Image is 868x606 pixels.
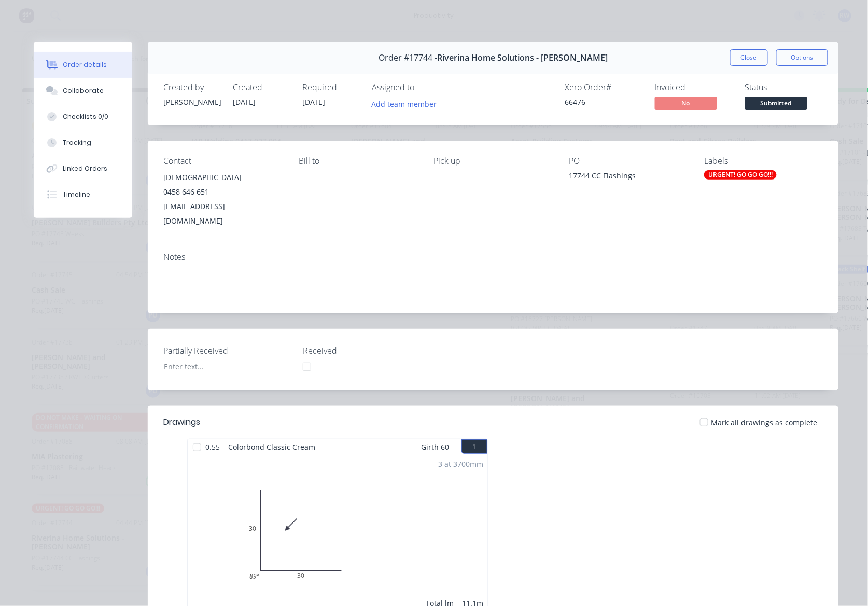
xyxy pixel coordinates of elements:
[745,97,807,109] span: Submitted
[163,97,220,107] div: [PERSON_NAME]
[63,60,107,70] div: Order details
[776,49,828,66] button: Options
[565,82,642,92] div: Xero Order #
[745,97,807,112] button: Submitted
[163,199,282,228] div: [EMAIL_ADDRESS][DOMAIN_NAME]
[711,417,818,428] span: Mark all drawings as complete
[299,156,417,166] div: Bill to
[372,97,442,111] button: Add team member
[63,86,104,95] div: Collaborate
[163,416,200,429] div: Drawings
[302,82,359,92] div: Required
[437,53,608,63] span: Riverina Home Solutions - [PERSON_NAME]
[34,78,132,104] button: Collaborate
[163,345,293,357] label: Partially Received
[704,156,823,166] div: Labels
[438,459,483,470] div: 3 at 3700mm
[461,439,487,454] button: 1
[655,97,717,109] span: No
[569,170,688,185] div: 17744 CC Flashings
[233,82,290,92] div: Created
[655,82,733,92] div: Invoiced
[569,156,688,166] div: PO
[163,185,282,199] div: 0458 646 651
[379,53,437,63] span: Order #17744 -
[163,156,282,166] div: Contact
[434,156,553,166] div: Pick up
[421,439,449,454] span: Girth 60
[372,82,475,92] div: Assigned to
[63,138,91,147] div: Tracking
[704,170,777,180] div: URGENT! GO GO GO!!!
[34,130,132,156] button: Tracking
[63,164,107,173] div: Linked Orders
[745,82,823,92] div: Status
[302,97,325,107] span: [DATE]
[224,439,319,454] span: Colorbond Classic Cream
[34,182,132,208] button: Timeline
[163,170,282,185] div: [DEMOGRAPHIC_DATA]
[63,190,90,199] div: Timeline
[201,439,224,454] span: 0.55
[565,97,642,107] div: 66476
[163,252,823,262] div: Notes
[233,97,256,107] span: [DATE]
[303,345,432,357] label: Received
[730,49,768,66] button: Close
[163,170,282,228] div: [DEMOGRAPHIC_DATA]0458 646 651[EMAIL_ADDRESS][DOMAIN_NAME]
[366,97,442,111] button: Add team member
[34,52,132,78] button: Order details
[34,104,132,130] button: Checklists 0/0
[63,112,108,121] div: Checklists 0/0
[163,82,220,92] div: Created by
[34,156,132,182] button: Linked Orders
